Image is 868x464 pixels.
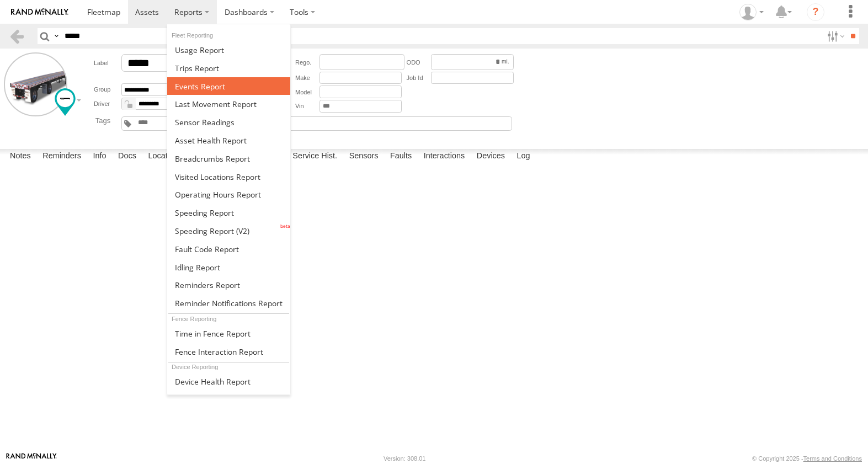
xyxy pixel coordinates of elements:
[384,455,425,462] div: Version: 308.01
[11,8,68,16] img: rand-logo.svg
[167,185,290,204] a: Asset Operating Hours Report
[142,149,184,164] label: Location
[55,88,76,116] div: Change Map Icon
[167,131,290,150] a: Asset Health Report
[4,149,36,164] label: Notes
[167,372,290,391] a: Device Health Report
[167,294,290,312] a: Service Reminder Notifications Report
[167,95,290,113] a: Last Movement Report
[87,149,111,164] label: Info
[385,149,417,164] label: Faults
[752,455,862,462] div: © Copyright 2025 -
[344,149,384,164] label: Sensors
[287,149,343,164] label: Service Hist.
[418,149,471,164] label: Interactions
[167,343,290,361] a: Fence Interaction Report
[167,168,290,186] a: Visited Locations Report
[167,222,290,240] a: Fleet Speed Report (V2)
[167,150,290,168] a: Breadcrumbs Report
[823,28,846,44] label: Search Filter Options
[52,28,61,44] label: Search Query
[167,77,290,95] a: Full Events Report
[167,41,290,59] a: Usage Report
[167,324,290,343] a: Time in Fences Report
[167,204,290,222] a: Fleet Speed Report
[807,3,824,21] i: ?
[167,113,290,131] a: Sensor Readings
[167,391,290,409] a: Device Installs Report
[113,149,142,164] label: Docs
[167,240,290,258] a: Fault Code Report
[512,149,536,164] label: Log
[167,59,290,77] a: Trips Report
[37,149,87,164] label: Reminders
[736,4,768,20] div: Daniel Southgate
[6,453,57,464] a: Visit our Website
[9,28,25,44] a: Back to previous Page
[167,258,290,276] a: Idling Report
[167,276,290,295] a: Reminders Report
[803,455,862,462] a: Terms and Conditions
[471,149,510,164] label: Devices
